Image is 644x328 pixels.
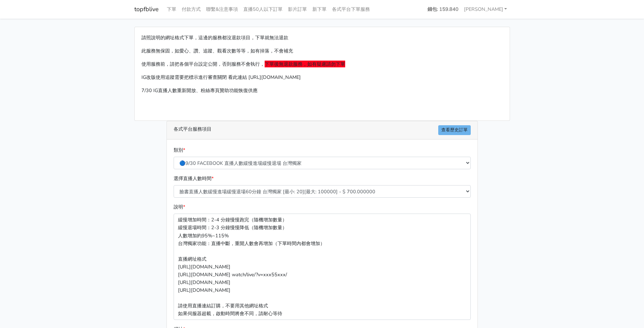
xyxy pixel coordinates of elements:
[174,203,185,211] label: 說明
[174,214,471,320] p: 緩慢增加時間：2-4 分鐘慢慢跑完（隨機增加數量） 緩慢退場時間：2-3 分鐘慢慢降低（隨機增加數量） 人數增加約95%~115% 台灣獨家功能：直播中斷，重開人數會再增加（下單時間內都會增加）...
[141,87,503,94] p: 7/30 IG直播人數重新開放、粉絲專頁贊助功能恢復供應
[461,3,510,16] a: [PERSON_NAME]
[167,121,478,139] div: 各式平台服務項目
[329,3,373,16] a: 各式平台下單服務
[174,175,214,182] label: 選擇直播人數時間
[438,125,471,135] a: 查看歷史訂單
[141,73,503,81] p: IG改版使用追蹤需要把標示進行審查關閉 看此連結 [URL][DOMAIN_NAME]
[285,3,310,16] a: 影片訂單
[425,3,461,16] a: 錢包: 159.840
[179,3,203,16] a: 付款方式
[134,3,159,16] a: topfblive
[141,34,503,42] p: 請照說明的網址格式下單，這邊的服務都沒退款項目，下單就無法退款
[310,3,329,16] a: 新下單
[427,6,459,13] strong: 錢包: 159.840
[174,146,185,154] label: 類別
[203,3,241,16] a: 聯繫&注意事項
[265,61,345,67] span: 下單後無退款服務，如有疑慮請勿下單
[164,3,179,16] a: 下單
[141,60,503,68] p: 使用服務前，請把各個平台設定公開，否則服務不會執行，
[141,47,503,55] p: 此服務無保固，如愛心、讚、追蹤、觀看次數等等，如有掉落，不會補充
[241,3,285,16] a: 直播50人以下訂單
